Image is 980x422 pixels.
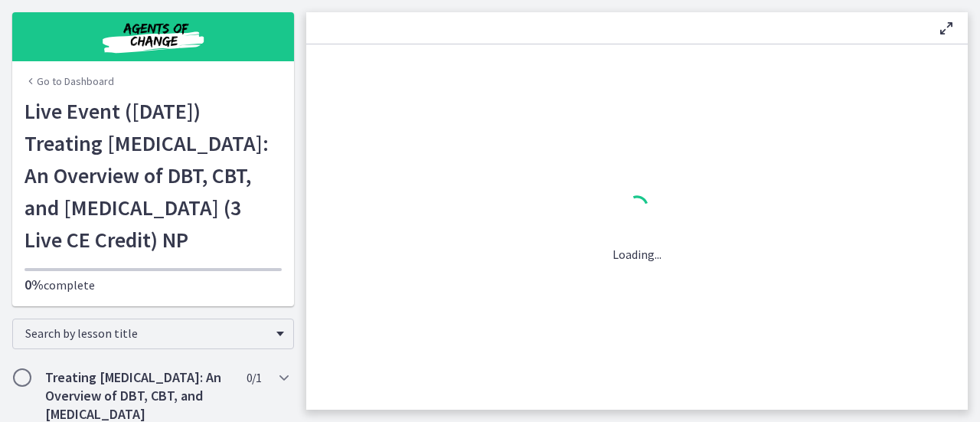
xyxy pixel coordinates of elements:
a: Go to Dashboard [24,74,114,89]
p: Loading... [612,245,661,263]
div: Search by lesson title [12,319,294,349]
img: Agents of Change Social Work Test Prep [61,18,245,55]
span: Search by lesson title [25,325,269,341]
span: 0% [24,276,44,293]
span: 0 / 1 [247,368,261,387]
div: 1 [612,191,661,227]
p: complete [24,276,282,294]
h1: Live Event ([DATE]) Treating [MEDICAL_DATA]: An Overview of DBT, CBT, and [MEDICAL_DATA] (3 Live ... [24,95,282,256]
